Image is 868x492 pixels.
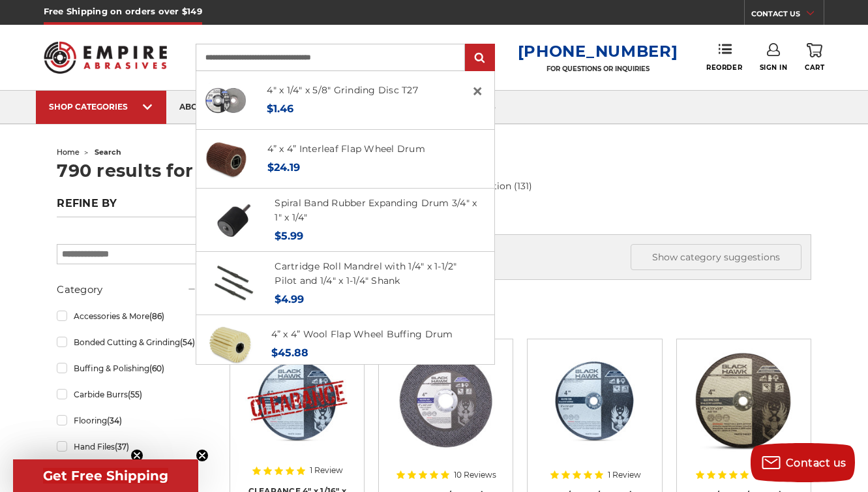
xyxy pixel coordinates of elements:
span: Sign In [760,63,788,72]
span: (54) [180,337,195,347]
button: Contact us [751,443,855,482]
span: × [471,78,483,104]
a: 4" x 1/16" x 3/8" Cutting Disc [537,348,652,464]
div: SHOP CATEGORIES [49,102,153,112]
span: (55) [128,390,142,399]
img: Empire Abrasives [44,33,167,82]
a: Bonded Cutting & Grinding [57,331,196,354]
a: Hand Files [57,435,196,458]
span: $45.88 [271,346,308,359]
span: Reorder [706,63,742,72]
img: 4 inch cut off wheel for angle grinder [394,348,498,453]
a: 4" x 1/4" x 5/8" Grinding Disc T27 [267,84,418,96]
input: Submit [467,45,493,71]
span: (86) [149,311,164,321]
a: Reorder [706,43,742,71]
a: Accessories & More [57,305,196,328]
h5: Categories [239,244,801,270]
button: Show category suggestions [631,244,801,270]
span: (34) [107,416,122,425]
span: (37) [115,442,129,452]
a: Cart [805,43,824,72]
a: Close [467,81,488,102]
span: 10 Reviews [454,471,496,479]
img: 4" x 1/32" x 3/8" Cutting Disc [691,348,796,453]
p: FOR QUESTIONS OR INQUIRIES [518,65,678,73]
span: $24.19 [267,161,300,174]
span: search [95,147,121,157]
div: Get Free ShippingClose teaser [13,459,198,492]
img: Cartridge rolls mandrel [211,261,256,305]
a: Buffing & Polishing [57,357,196,380]
span: (60) [149,363,164,373]
a: 4 inch cut off wheel for angle grinder [388,348,503,464]
a: 4” x 4” Interleaf Flap Wheel Drum [267,143,425,155]
img: 4 inch interleaf flap wheel drum [204,137,248,181]
img: 4 inch BHA grinding wheels [203,78,248,123]
a: Spiral Band Rubber Expanding Drum 3/4" x 1" x 1/4" [275,197,477,224]
img: BHA's 3/4 inch x 1 inch rubber drum bottom profile, for reliable spiral band attachment. [211,198,256,242]
a: home [57,147,80,157]
button: Close teaser [196,449,209,462]
h1: 790 results for '4&quot; diameter cutting disc' [57,162,811,179]
h5: Category [57,282,196,298]
a: CONTACT US [751,7,824,25]
span: $4.99 [275,293,304,305]
a: Flooring [57,409,196,432]
img: CLEARANCE 4" x 1/16" x 3/8" Cutting Disc [245,348,350,453]
span: Get Free Shipping [43,468,168,484]
a: Cartridge Roll Mandrel with 1/4" x 1-1/2" Pilot and 1/4" x 1-1/4" Shank [275,260,456,287]
a: [PHONE_NUMBER] [518,42,678,61]
a: Carbide Burrs [57,383,196,406]
a: 4” x 4” Wool Flap Wheel Buffing Drum [271,328,453,340]
a: CLEARANCE 4" x 1/16" x 3/8" Cutting Disc [239,348,355,464]
img: 4 inch buffing and polishing drum [208,322,252,367]
span: $1.46 [267,102,293,115]
h5: Refine by [57,197,196,217]
span: 1 Review [608,471,641,479]
a: about us [166,91,234,124]
span: 1 Review [310,467,343,474]
span: $5.99 [275,230,303,242]
img: 4" x 1/16" x 3/8" Cutting Disc [543,348,647,453]
span: Cart [805,63,824,72]
button: Close teaser [130,449,143,462]
span: Contact us [786,457,846,469]
a: 4" x 1/32" x 3/8" Cutting Disc [686,348,801,464]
